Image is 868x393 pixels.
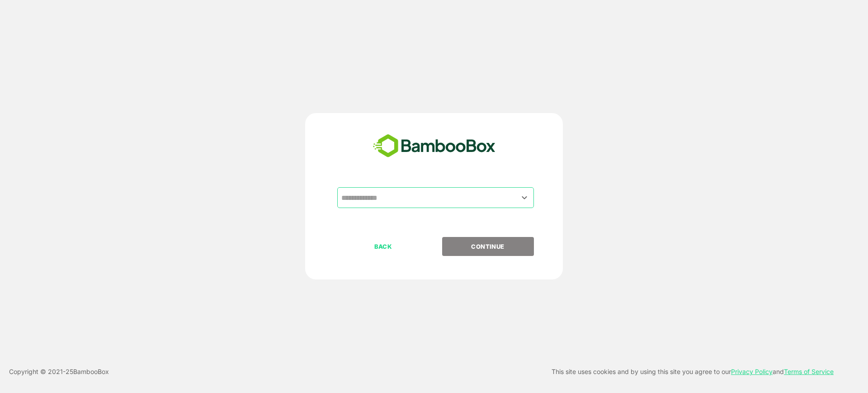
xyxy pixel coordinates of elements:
button: BACK [337,237,429,256]
button: CONTINUE [442,237,534,256]
p: Copyright © 2021- 25 BambooBox [9,366,109,377]
p: CONTINUE [443,241,533,251]
button: Open [519,191,531,204]
img: bamboobox [368,131,500,161]
p: This site uses cookies and by using this site you agree to our and [552,366,834,377]
a: Terms of Service [784,368,834,375]
a: Privacy Policy [731,368,773,375]
p: BACK [338,241,429,251]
